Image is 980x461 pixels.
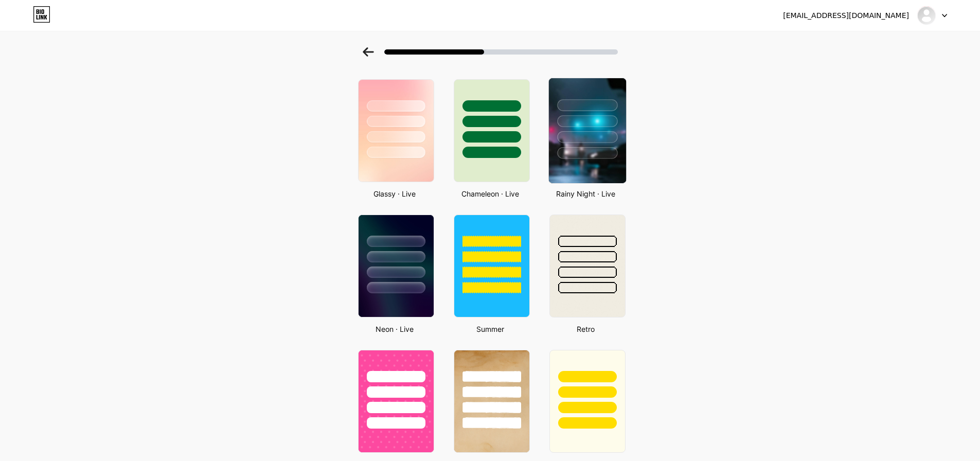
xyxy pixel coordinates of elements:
[783,10,909,21] div: [EMAIL_ADDRESS][DOMAIN_NAME]
[546,324,626,334] div: Retro
[546,188,626,199] div: Rainy Night · Live
[355,324,434,334] div: Neon · Live
[917,6,936,25] img: Tình Ka
[451,324,530,334] div: Summer
[355,188,434,199] div: Glassy · Live
[451,188,530,199] div: Chameleon · Live
[548,78,626,183] img: rainy_night.jpg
